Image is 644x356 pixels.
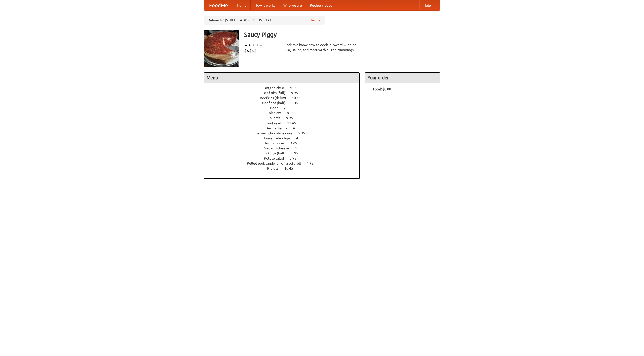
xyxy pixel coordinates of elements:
a: Beef ribs (delux) 10.45 [260,96,310,100]
li: $ [252,48,254,53]
a: Cornbread 11.45 [265,121,305,125]
li: ★ [259,42,263,48]
div: Pork. We know how to cook it. Award-winning BBQ sauce, and meat with all the trimmings. [284,42,360,52]
a: Potato salad 3.95 [264,156,306,160]
span: Coleslaw [267,111,286,115]
a: Devilled eggs 4 [265,126,304,130]
span: Beer [270,106,283,110]
span: Housemade chips [262,136,295,140]
span: Pulled pork sandwich on a soft roll [247,161,306,165]
li: $ [244,48,247,53]
a: Beef ribs (half) 6.45 [262,101,307,105]
span: 4.95 [307,161,318,165]
span: German chocolate cake [255,131,297,135]
a: Housemade chips 4 [262,136,307,140]
span: 6.45 [291,101,303,105]
a: Help [419,0,435,10]
a: Mac and cheese 6 [264,146,306,150]
h4: Menu [204,73,359,83]
span: Beef ribs (half) [262,101,291,105]
span: Collards [267,116,285,120]
h4: Your order [365,73,440,83]
span: 5.95 [298,131,310,135]
span: 6.95 [291,151,303,155]
li: $ [254,48,257,53]
a: Change [309,18,321,23]
li: ★ [248,42,252,48]
span: 4 [296,136,303,140]
span: 3.95 [290,156,301,160]
a: Pulled pork sandwich on a soft roll 4.95 [247,161,323,165]
li: ★ [255,42,259,48]
span: BBQ chicken [264,86,289,90]
span: 11.45 [287,121,301,125]
span: 7.55 [284,106,295,110]
a: Recipe videos [306,0,336,10]
a: How it works [251,0,279,10]
span: Riblets [267,166,284,170]
span: 9.95 [286,116,298,120]
span: Mac and cheese [264,146,294,150]
a: Home [233,0,251,10]
span: Beef ribs (delux) [260,96,291,100]
span: Pork ribs (half) [262,151,291,155]
span: Devilled eggs [265,126,292,130]
span: 4 [293,126,300,130]
span: Cornbread [265,121,286,125]
span: 3.25 [290,141,302,145]
a: German chocolate cake 5.95 [255,131,314,135]
span: 6 [295,146,302,150]
li: ★ [252,42,255,48]
a: Hushpuppies 3.25 [264,141,306,145]
li: $ [247,48,249,53]
li: ★ [244,42,248,48]
h3: Saucy Piggy [244,30,440,40]
a: Who we are [279,0,306,10]
a: FoodMe [204,0,233,10]
span: Beef ribs (full) [263,91,290,95]
a: Beer 7.55 [270,106,300,110]
a: Beef ribs (full) 9.95 [263,91,307,95]
span: 10.45 [292,96,306,100]
span: 8.95 [287,111,299,115]
img: angular.jpg [204,30,239,67]
span: Hushpuppies [264,141,289,145]
span: 10.45 [284,166,298,170]
div: Deliver to: [STREET_ADDRESS][US_STATE] [204,16,325,25]
b: Total: $0.00 [373,87,391,91]
span: 4.95 [290,86,302,90]
a: Coleslaw 8.95 [267,111,303,115]
span: Potato salad [264,156,289,160]
a: Collards 9.95 [267,116,302,120]
li: $ [249,48,252,53]
span: 9.95 [291,91,303,95]
a: BBQ chicken 4.95 [264,86,306,90]
a: Pork ribs (half) 6.95 [262,151,307,155]
a: Riblets 10.45 [267,166,302,170]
